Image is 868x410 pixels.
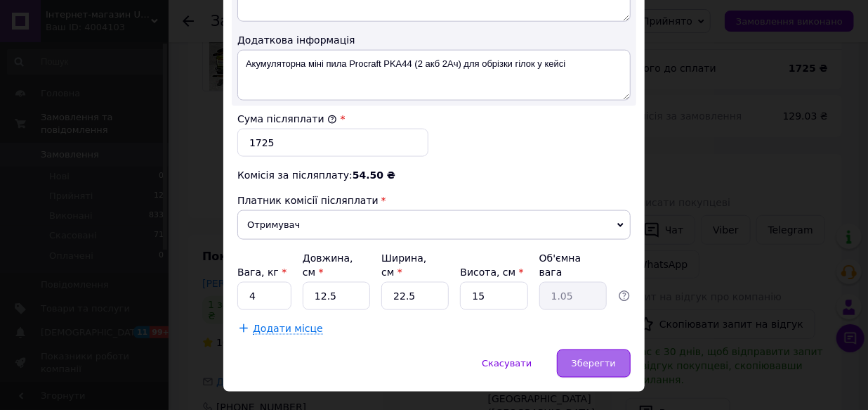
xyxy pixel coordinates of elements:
[572,358,616,369] span: Зберегти
[237,113,337,124] label: Сума післяплати
[303,252,353,278] label: Довжина, см
[237,267,287,278] label: Вага, кг
[237,210,631,240] span: Отримувач
[253,323,323,335] span: Додати місце
[353,169,395,181] span: 54.50 ₴
[460,267,523,278] label: Висота, см
[381,252,426,278] label: Ширина, см
[482,358,532,369] span: Скасувати
[237,33,631,47] div: Додаткова інформація
[539,251,607,279] div: Об'ємна вага
[237,168,631,182] div: Комісія за післяплату:
[237,195,379,206] span: Платник комісії післяплати
[237,50,631,101] textarea: Акумуляторна міні пила Procraft PKA44 (2 акб 2Ач) для обрізки гілок у кейсі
